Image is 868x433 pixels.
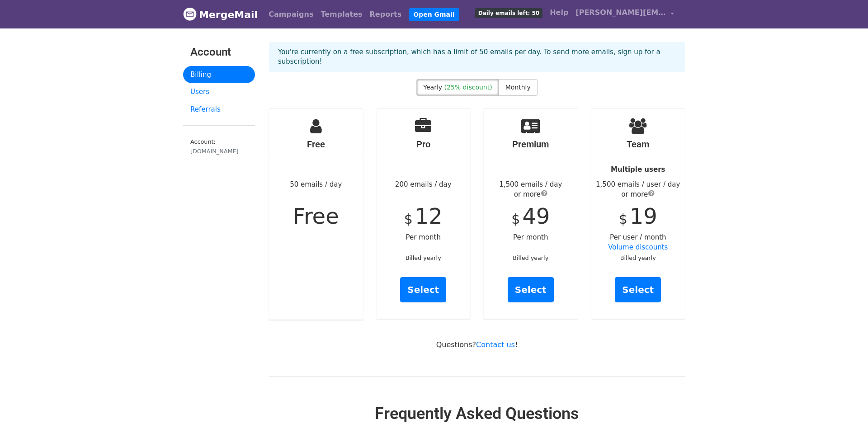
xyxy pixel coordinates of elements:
h2: Frequently Asked Questions [269,404,685,424]
a: [PERSON_NAME][EMAIL_ADDRESS][DOMAIN_NAME] [572,4,678,25]
a: Select [400,277,446,302]
strong: Multiple users [611,165,665,174]
a: Templates [317,5,366,24]
a: Daily emails left: 50 [472,4,546,22]
div: 1,500 emails / user / day or more [591,179,685,200]
a: MergeMail [183,5,258,24]
h4: Free [269,139,363,150]
a: Reports [366,5,406,24]
a: Billing [183,66,255,84]
div: 50 emails / day [269,109,363,320]
div: Per month [484,109,578,319]
p: Questions? ! [269,340,685,349]
span: $ [404,211,413,227]
a: Users [183,83,255,101]
span: $ [511,211,520,227]
h4: Team [591,139,685,150]
span: 12 [415,203,443,229]
small: Billed yearly [513,254,548,261]
div: 1,500 emails / day or more [484,179,578,200]
div: 200 emails / day Per month [377,109,471,319]
span: 19 [630,203,657,229]
span: Free [293,203,339,229]
span: $ [619,211,627,227]
h3: Account [190,46,248,59]
a: Open Gmail [409,8,459,21]
p: You're currently on a free subscription, which has a limit of 50 emails per day. To send more ema... [278,47,676,66]
small: Billed yearly [406,254,441,261]
div: Per user / month [591,109,685,319]
h4: Premium [484,139,578,150]
span: 49 [522,203,550,229]
a: Select [508,277,554,302]
span: Monthly [505,84,531,91]
small: Account: [190,138,248,155]
span: Daily emails left: 50 [475,8,542,18]
span: (25% discount) [444,84,492,91]
small: Billed yearly [620,254,656,261]
a: Contact us [476,340,515,349]
span: Yearly [423,84,442,91]
a: Referrals [183,101,255,118]
h4: Pro [377,139,471,150]
a: Help [546,4,572,22]
div: [DOMAIN_NAME] [190,147,248,155]
a: Select [615,277,661,302]
a: Campaigns [265,5,317,24]
img: MergeMail logo [183,7,197,21]
a: Volume discounts [608,243,668,251]
span: [PERSON_NAME][EMAIL_ADDRESS][DOMAIN_NAME] [576,7,666,18]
